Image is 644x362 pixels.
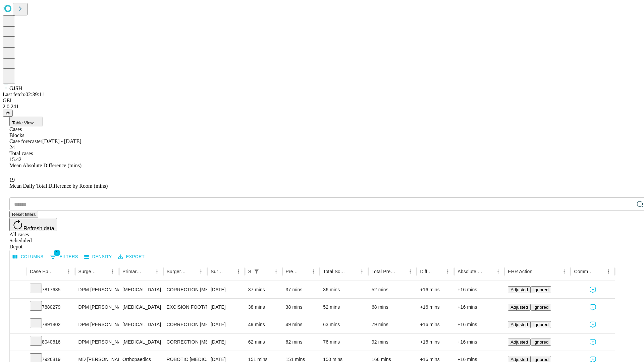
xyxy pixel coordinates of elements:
[11,252,45,262] button: Select columns
[12,212,36,217] span: Reset filters
[54,249,60,256] span: 1
[78,281,116,298] div: DPM [PERSON_NAME] [PERSON_NAME]
[248,269,251,274] div: Scheduled In Room Duration
[9,117,43,126] button: Table View
[396,267,406,276] button: Sort
[533,322,548,327] span: Ignored
[594,267,604,276] button: Sort
[286,334,317,351] div: 62 mins
[533,340,548,345] span: Ignored
[30,334,72,351] div: 8040616
[406,267,415,276] button: Menu
[559,267,569,276] button: Menu
[458,299,501,316] div: +16 mins
[420,316,451,333] div: +16 mins
[99,267,108,276] button: Sort
[434,267,443,276] button: Sort
[286,281,317,298] div: 37 mins
[508,286,531,293] button: Adjusted
[211,334,241,351] div: [DATE]
[248,281,279,298] div: 37 mins
[122,269,142,274] div: Primary Service
[167,299,204,316] div: EXCISION FOOT/TOE SUBQ TUMOR, 1.5 CM OR MORE
[9,150,33,156] span: Total cases
[286,316,317,333] div: 49 mins
[152,267,162,276] button: Menu
[23,226,54,231] span: Refresh data
[348,267,357,276] button: Sort
[13,337,23,348] button: Expand
[531,304,551,311] button: Ignored
[211,316,241,333] div: [DATE]
[122,299,160,316] div: [MEDICAL_DATA]
[55,267,64,276] button: Sort
[484,267,493,276] button: Sort
[252,267,261,276] button: Show filters
[30,316,72,333] div: 7891802
[211,269,224,274] div: Surgery Date
[12,120,34,125] span: Table View
[13,319,23,331] button: Expand
[458,281,501,298] div: +16 mins
[262,267,271,276] button: Sort
[458,316,501,333] div: +16 mins
[323,316,365,333] div: 63 mins
[187,267,196,276] button: Sort
[309,267,318,276] button: Menu
[9,211,38,218] button: Reset filters
[323,281,365,298] div: 36 mins
[211,299,241,316] div: [DATE]
[511,287,528,292] span: Adjusted
[143,267,152,276] button: Sort
[30,299,72,316] div: 7880279
[116,252,146,262] button: Export
[299,267,309,276] button: Sort
[574,269,593,274] div: Comments
[420,299,451,316] div: +16 mins
[533,357,548,362] span: Ignored
[443,267,452,276] button: Menu
[323,334,365,351] div: 76 mins
[286,269,299,274] div: Predicted In Room Duration
[211,281,241,298] div: [DATE]
[508,269,532,274] div: EHR Action
[234,267,243,276] button: Menu
[196,267,206,276] button: Menu
[30,281,72,298] div: 7817635
[167,281,204,298] div: CORRECTION [MEDICAL_DATA]
[493,267,503,276] button: Menu
[531,339,551,346] button: Ignored
[372,316,414,333] div: 79 mins
[323,269,347,274] div: Total Scheduled Duration
[533,305,548,310] span: Ignored
[48,251,80,262] button: Show filters
[9,177,15,183] span: 19
[9,163,82,168] span: Mean Absolute Difference (mins)
[3,104,641,110] div: 2.0.241
[323,299,365,316] div: 52 mins
[9,85,22,91] span: GJSH
[531,286,551,293] button: Ignored
[372,299,414,316] div: 68 mins
[108,267,117,276] button: Menu
[248,299,279,316] div: 38 mins
[372,269,396,274] div: Total Predicted Duration
[372,334,414,351] div: 92 mins
[3,110,13,117] button: @
[122,316,160,333] div: [MEDICAL_DATA]
[248,316,279,333] div: 49 mins
[508,321,531,328] button: Adjusted
[9,183,108,189] span: Mean Daily Total Difference by Room (mins)
[78,269,98,274] div: Surgeon Name
[122,281,160,298] div: [MEDICAL_DATA]
[286,299,317,316] div: 38 mins
[78,299,116,316] div: DPM [PERSON_NAME] [PERSON_NAME]
[420,269,433,274] div: Difference
[13,302,23,313] button: Expand
[531,321,551,328] button: Ignored
[458,269,483,274] div: Absolute Difference
[78,334,116,351] div: DPM [PERSON_NAME] [PERSON_NAME]
[13,284,23,296] button: Expand
[5,111,10,116] span: @
[248,334,279,351] div: 62 mins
